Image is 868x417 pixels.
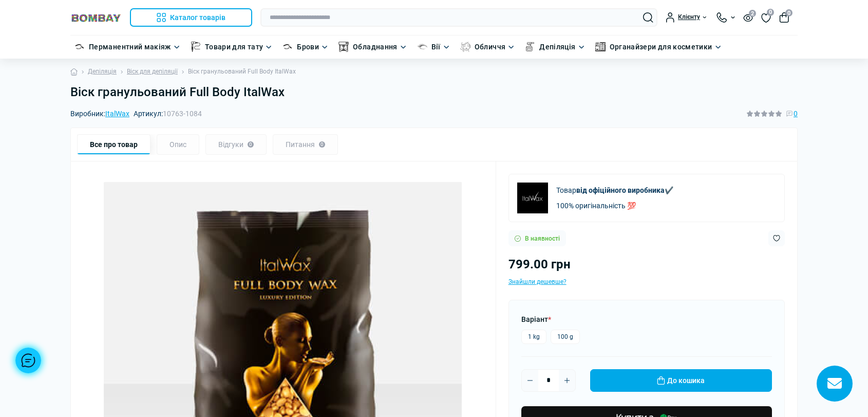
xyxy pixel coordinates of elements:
a: Депіляція [88,67,117,77]
b: від офіційного виробника [576,186,665,194]
li: Віск гранульований Full Body ItalWax [178,67,296,77]
span: Артикул: [134,110,202,117]
button: Search [643,12,653,23]
button: 2 [743,13,753,22]
a: Обладнання [353,41,398,52]
a: Товари для тату [205,41,263,52]
h1: Віск гранульований Full Body ItalWax [70,85,798,100]
span: 0 [794,108,798,119]
div: Відгуки [205,134,267,155]
img: Обличчя [460,42,470,52]
button: Каталог товарів [130,8,252,27]
div: Все про товар [77,134,150,155]
img: Депіляція [525,42,535,52]
a: ItalWax [105,110,129,118]
p: 100% оригінальність 💯 [556,200,673,211]
button: Plus [559,372,575,389]
label: 1 kg [521,330,546,344]
img: ItalWax [517,183,548,213]
div: В наявності [508,230,566,246]
label: Варіант [521,314,551,325]
span: 0 [785,9,792,16]
img: Брови [282,42,293,52]
img: Органайзери для косметики [595,42,606,52]
span: 0 [767,9,774,16]
button: Minus [522,372,538,389]
a: Депіляція [539,41,575,52]
button: Wishlist button [768,230,785,246]
div: Питання [273,134,338,155]
a: 0 [761,12,771,23]
img: Перманентний макіяж [74,42,85,52]
div: Опис [157,134,199,155]
label: 100 g [551,330,580,344]
p: Товар ✔️ [556,185,673,196]
a: Віск для депіляції [127,67,178,77]
input: Quantity [538,370,559,391]
span: Знайшли дешевше? [508,278,567,285]
nav: breadcrumb [70,59,798,85]
span: 799.00 грн [508,257,571,271]
img: Вії [417,42,427,52]
img: BOMBAY [70,13,122,23]
span: 10763-1084 [163,110,202,118]
a: Обличчя [475,41,506,52]
span: 2 [749,10,756,17]
a: Вії [431,41,441,52]
a: Брови [297,41,319,52]
img: Товари для тату [191,42,201,52]
img: Обладнання [338,42,349,52]
button: 0 [779,12,789,23]
a: Перманентний макіяж [89,41,171,52]
span: Виробник: [70,110,129,117]
button: До кошика [590,369,772,392]
a: Органайзери для косметики [610,41,712,52]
